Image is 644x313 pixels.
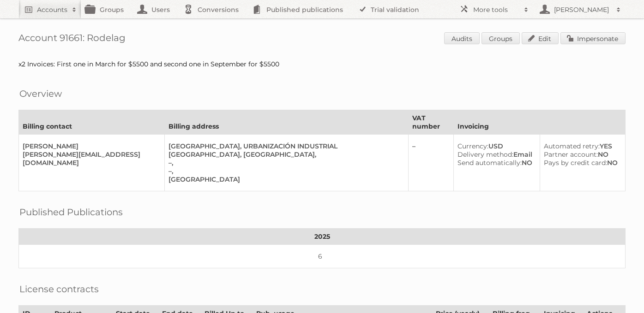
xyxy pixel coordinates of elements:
span: Delivery method: [457,150,513,159]
a: Groups [481,32,520,44]
h2: [PERSON_NAME] [552,5,612,14]
h2: License contracts [19,282,99,296]
h2: More tools [473,5,519,14]
div: NO [457,159,532,167]
div: [GEOGRAPHIC_DATA] [169,175,400,183]
th: Billing contact [19,110,165,135]
h2: Accounts [37,5,67,14]
div: NO [544,150,618,159]
td: 6 [19,245,626,268]
th: Invoicing [453,110,625,135]
h1: Account 91661: Rodelag [18,32,626,46]
div: [PERSON_NAME] [23,142,157,150]
a: Impersonate [560,32,626,44]
div: –, [169,167,400,175]
div: –, [169,159,400,167]
div: x2 Invoices: First one in March for $5500 and second one in September for $5500 [18,60,626,68]
span: Send automatically: [457,159,522,167]
a: Edit [522,32,559,44]
span: Pays by credit card: [544,159,607,167]
div: YES [544,142,618,150]
span: Currency: [457,142,488,150]
span: Automated retry: [544,142,600,150]
th: 2025 [19,229,626,245]
span: Partner account: [544,150,598,159]
div: Email [457,150,532,159]
a: Audits [444,32,480,44]
th: Billing address [165,110,408,135]
h2: Published Publications [19,205,123,219]
div: [GEOGRAPHIC_DATA], URBANIZACIÓN INDUSTRIAL [GEOGRAPHIC_DATA], [GEOGRAPHIC_DATA], [169,142,400,159]
div: USD [457,142,532,150]
div: NO [544,159,618,167]
th: VAT number [408,110,453,135]
td: – [408,135,453,191]
h2: Overview [19,87,62,100]
div: [PERSON_NAME][EMAIL_ADDRESS][DOMAIN_NAME] [23,150,157,167]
